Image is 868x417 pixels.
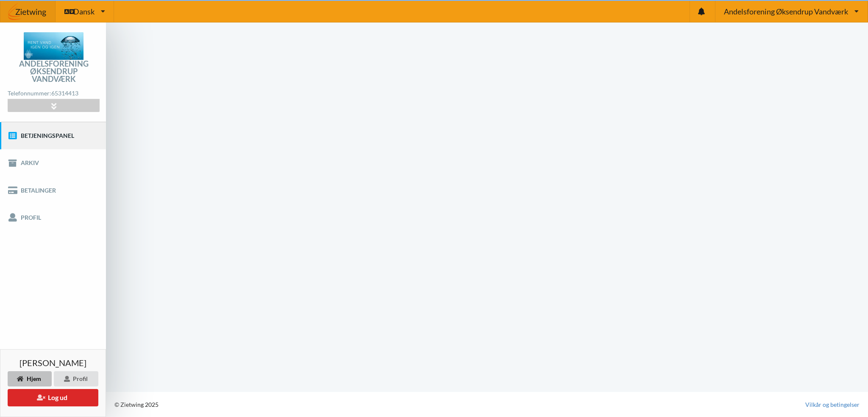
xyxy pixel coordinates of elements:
[8,88,99,99] div: Telefonnummer:
[51,90,78,97] strong: 65314413
[724,8,848,15] span: Andelsforening Øksendrup Vandværk
[24,32,83,60] img: logo
[54,371,98,386] div: Profil
[19,358,86,367] span: [PERSON_NAME]
[8,389,98,406] button: Log ud
[8,60,99,83] div: Andelsforening Øksendrup Vandværk
[8,371,52,386] div: Hjem
[805,400,860,409] a: Vilkår og betingelser
[73,8,95,15] span: Dansk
